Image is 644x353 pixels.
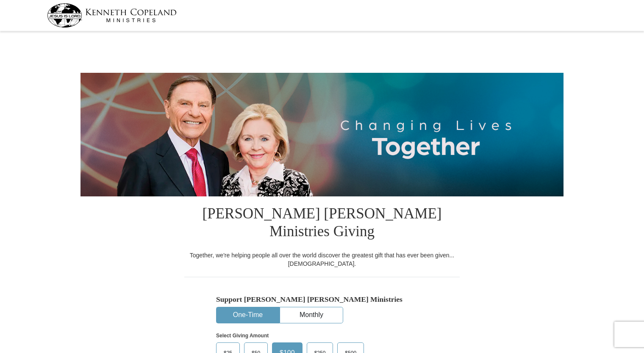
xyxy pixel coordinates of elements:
[184,196,460,251] h1: [PERSON_NAME] [PERSON_NAME] Ministries Giving
[216,333,269,339] strong: Select Giving Amount
[217,307,279,323] button: One-Time
[184,251,460,268] div: Together, we're helping people all over the world discover the greatest gift that has ever been g...
[47,3,177,28] img: kcm-header-logo.svg
[216,295,428,304] h5: Support [PERSON_NAME] [PERSON_NAME] Ministries
[280,307,343,323] button: Monthly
